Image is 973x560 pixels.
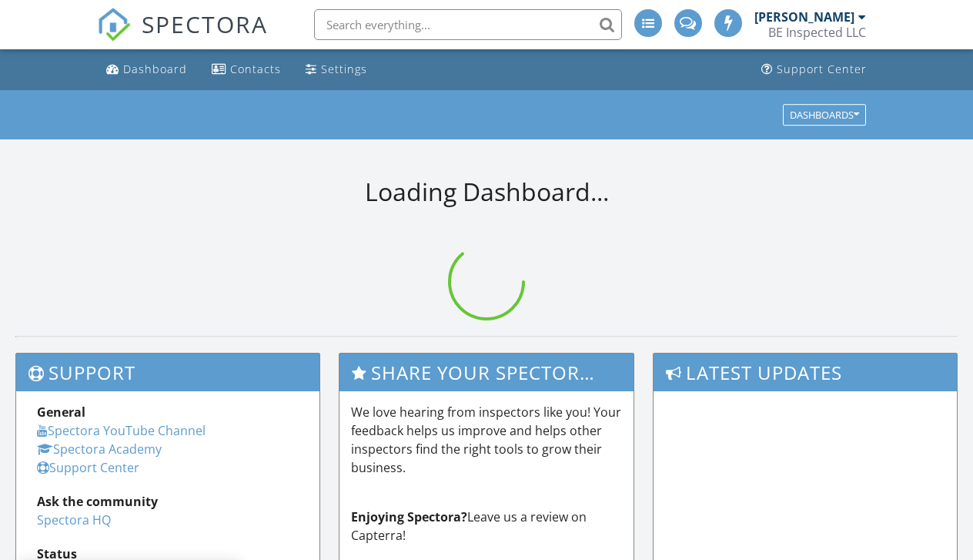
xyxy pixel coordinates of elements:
[37,441,162,458] a: Spectora Academy
[97,21,268,53] a: SPECTORA
[37,404,85,421] strong: General
[16,354,319,391] h3: Support
[351,508,622,545] p: Leave us a review on Capterra!
[790,109,859,120] div: Dashboards
[206,55,287,84] a: Contacts
[339,354,634,391] h3: Share Your Spectora Experience
[755,55,873,84] a: Support Center
[230,62,281,76] div: Contacts
[123,62,187,76] div: Dashboard
[37,492,299,511] div: Ask the community
[299,55,373,84] a: Settings
[100,55,193,84] a: Dashboard
[97,8,131,42] img: The Best Home Inspection Software - Spectora
[654,354,957,391] h3: Latest Updates
[37,511,111,528] a: Spectora HQ
[142,8,268,40] span: SPECTORA
[768,25,866,40] div: BE Inspected LLC
[777,62,867,76] div: Support Center
[351,403,622,477] p: We love hearing from inspectors like you! Your feedback helps us improve and helps other inspecto...
[321,62,367,76] div: Settings
[754,9,854,25] div: [PERSON_NAME]
[37,422,206,439] a: Spectora YouTube Channel
[783,104,866,126] button: Dashboards
[351,508,467,525] strong: Enjoying Spectora?
[37,459,139,476] a: Support Center
[314,9,622,40] input: Search everything...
